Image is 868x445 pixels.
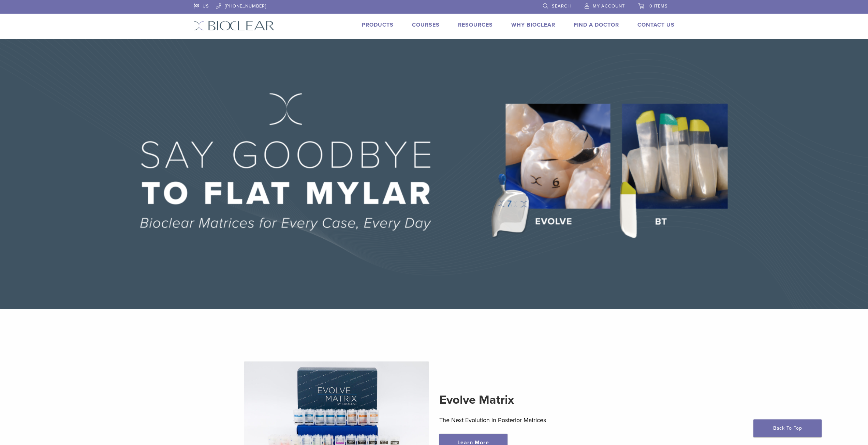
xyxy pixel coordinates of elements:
span: My Account [593,3,625,9]
a: Resources [458,21,493,28]
a: Back To Top [753,419,822,437]
h2: Evolve Matrix [439,392,624,408]
span: 0 items [649,3,668,9]
p: The Next Evolution in Posterior Matrices [439,415,624,425]
a: Products [362,21,394,28]
a: Contact Us [637,21,675,28]
a: Why Bioclear [511,21,555,28]
img: Bioclear [194,21,275,31]
span: Search [552,3,571,9]
a: Find A Doctor [574,21,619,28]
a: Courses [412,21,440,28]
